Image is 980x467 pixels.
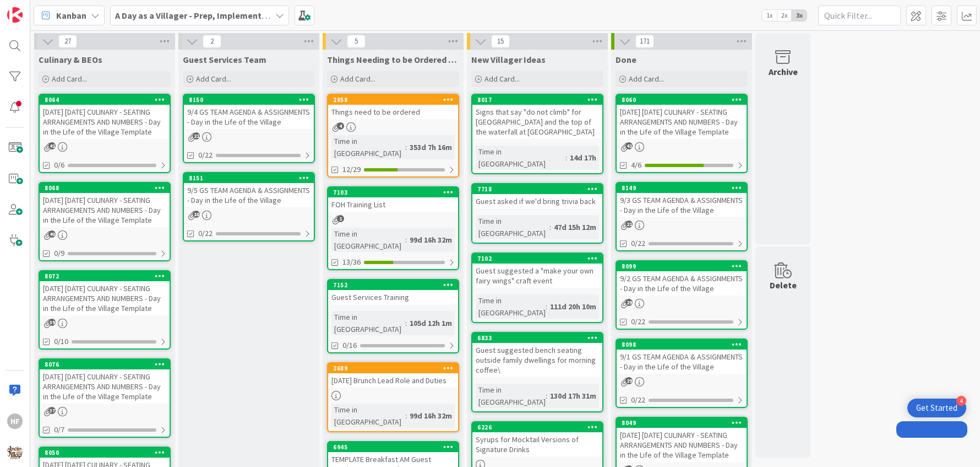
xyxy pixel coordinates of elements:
div: 9/5 GS TEAM AGENDA & ASSIGNMENTS - Day in the Life of the Village [184,183,314,207]
span: 15 [491,35,510,48]
span: Add Card... [52,74,87,84]
a: 8064[DATE] [DATE] CULINARY - SEATING ARRANGEMENTS AND NUMBERS - Day in the Life of the Village Te... [39,94,171,173]
div: Guest asked if we'd bring trivia back [472,194,602,208]
div: 6833 [472,333,602,343]
span: 1x [762,10,777,21]
div: 8076[DATE] [DATE] CULINARY - SEATING ARRANGEMENTS AND NUMBERS - Day in the Life of the Village Te... [40,359,170,404]
span: : [546,390,547,402]
div: 8151 [189,174,314,182]
a: 80989/1 GS TEAM AGENDA & ASSIGNMENTS - Day in the Life of the Village0/22 [616,339,748,408]
div: 8017 [472,95,602,105]
span: : [405,317,407,329]
div: 8072 [40,271,170,281]
span: Add Card... [196,74,231,84]
span: 29 [625,377,633,384]
div: 80999/2 GS TEAM AGENDA & ASSIGNMENTS - Day in the Life of the Village [617,261,747,296]
div: 8076 [40,359,170,369]
span: 13/36 [342,256,361,268]
div: Get Started [916,402,957,414]
div: 8064 [40,95,170,105]
div: 130d 17h 31m [547,390,599,402]
span: 0/22 [198,228,213,239]
img: avatar [7,444,23,460]
div: Guest suggested a "make your own fairy wings" craft event [472,264,602,288]
div: 99d 16h 32m [407,410,455,422]
div: Guest Services Training [328,290,458,304]
div: 7103FOH Training List [328,187,458,212]
div: 8098 [617,340,747,350]
div: 7152 [333,281,458,289]
div: 8150 [184,95,314,105]
div: 81519/5 GS TEAM AGENDA & ASSIGNMENTS - Day in the Life of the Village [184,173,314,207]
div: [DATE] [DATE] CULINARY - SEATING ARRANGEMENTS AND NUMBERS - Day in the Life of the Village Template [40,281,170,315]
span: Add Card... [340,74,375,84]
div: 7102Guest suggested a "make your own fairy wings" craft event [472,254,602,288]
div: 8099 [622,262,747,270]
span: Guest Services Team [183,54,266,65]
a: 81499/3 GS TEAM AGENDA & ASSIGNMENTS - Day in the Life of the Village0/22 [616,182,748,251]
span: 0/22 [631,238,645,249]
div: 6945 [328,442,458,452]
span: 27 [58,35,77,48]
div: 7718 [477,185,602,193]
span: 37 [48,407,56,414]
div: 6833 [477,334,602,342]
div: 8072 [45,272,170,280]
div: 8076 [45,361,170,368]
span: : [546,300,547,313]
span: 41 [625,142,633,149]
div: 7718 [472,184,602,194]
div: HF [7,414,23,429]
div: 8064[DATE] [DATE] CULINARY - SEATING ARRANGEMENTS AND NUMBERS - Day in the Life of the Village Te... [40,95,170,139]
span: Add Card... [484,74,520,84]
div: 9/1 GS TEAM AGENDA & ASSIGNMENTS - Day in the Life of the Village [617,350,747,374]
b: A Day as a Villager - Prep, Implement and Execute [115,10,312,21]
div: 8068[DATE] [DATE] CULINARY - SEATING ARRANGEMENTS AND NUMBERS - Day in the Life of the Village Te... [40,183,170,227]
div: 81509/4 GS TEAM AGENDA & ASSIGNMENTS - Day in the Life of the Village [184,95,314,129]
span: : [405,410,407,422]
div: 8068 [45,184,170,192]
div: Things need to be ordered [328,105,458,119]
div: 8049 [617,418,747,428]
a: 8017Signs that say "do not climb" for [GEOGRAPHIC_DATA] and the top of the waterfall at [GEOGRAPH... [471,94,603,174]
div: 8149 [622,184,747,192]
div: 8050 [40,448,170,458]
span: 39 [48,319,56,326]
div: 6226Syrups for Mocktail Versions of Signature Drinks [472,422,602,457]
div: 7103 [333,189,458,196]
div: 8150 [189,96,314,104]
div: 8017Signs that say "do not climb" for [GEOGRAPHIC_DATA] and the top of the waterfall at [GEOGRAPH... [472,95,602,139]
span: 5 [347,35,366,48]
span: 0/7 [54,424,64,436]
span: 18 [193,211,200,218]
div: 8099 [617,261,747,271]
div: Time in [GEOGRAPHIC_DATA] [476,384,546,408]
div: Time in [GEOGRAPHIC_DATA] [331,135,405,159]
img: Visit kanbanzone.com [7,7,23,23]
div: 2689[DATE] Brunch Lead Role and Duties [328,363,458,388]
div: 7102 [472,254,602,264]
div: 2858 [328,95,458,105]
a: 2689[DATE] Brunch Lead Role and DutiesTime in [GEOGRAPHIC_DATA]:99d 16h 32m [327,362,459,432]
span: 0/22 [631,394,645,406]
div: 8072[DATE] [DATE] CULINARY - SEATING ARRANGEMENTS AND NUMBERS - Day in the Life of the Village Te... [40,271,170,315]
div: Signs that say "do not climb" for [GEOGRAPHIC_DATA] and the top of the waterfall at [GEOGRAPHIC_D... [472,105,602,139]
div: [DATE] Brunch Lead Role and Duties [328,373,458,388]
div: Time in [GEOGRAPHIC_DATA] [476,294,546,319]
span: 0/10 [54,336,68,347]
div: 4 [956,396,966,406]
span: 0/16 [342,340,357,351]
input: Quick Filter... [818,6,901,25]
div: 8060 [617,95,747,105]
div: [DATE] [DATE] CULINARY - SEATING ARRANGEMENTS AND NUMBERS - Day in the Life of the Village Template [40,193,170,227]
div: Time in [GEOGRAPHIC_DATA] [331,228,405,252]
a: 81519/5 GS TEAM AGENDA & ASSIGNMENTS - Day in the Life of the Village0/22 [183,172,315,241]
span: 4 [337,122,344,130]
span: 21 [625,221,633,228]
div: 6833Guest suggested bench seating outside family dwellings for morning coffee\ [472,333,602,377]
span: New Villager Ideas [471,54,546,65]
div: 8049 [622,419,747,427]
div: 353d 7h 16m [407,141,455,153]
span: Things Needing to be Ordered - PUT IN CARD, Don't make new card [327,54,459,65]
div: 14d 17h [567,152,599,164]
